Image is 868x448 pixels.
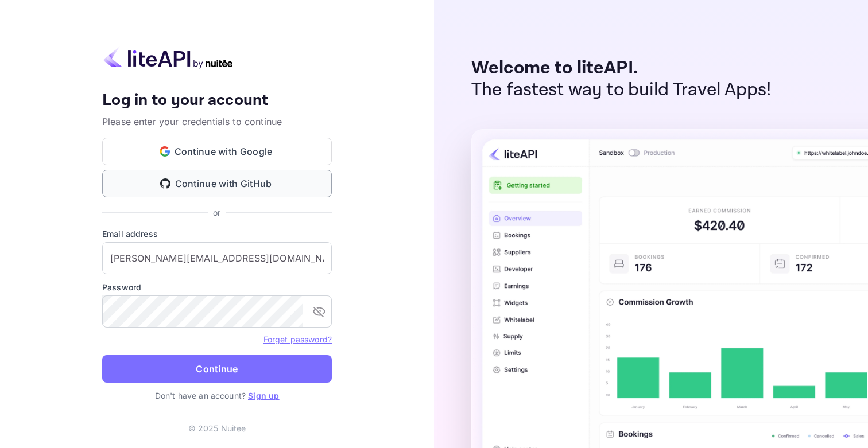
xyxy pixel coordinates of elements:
[102,91,332,111] h4: Log in to your account
[263,334,332,344] a: Forget password?
[102,46,234,69] img: liteapi
[102,138,332,165] button: Continue with Google
[248,391,279,400] a: Sign up
[188,422,246,434] p: © 2025 Nuitee
[102,242,332,274] input: Enter your email address
[102,228,332,240] label: Email address
[213,207,220,219] p: or
[102,281,332,293] label: Password
[471,79,772,101] p: The fastest way to build Travel Apps!
[102,355,332,383] button: Continue
[102,115,332,128] p: Please enter your credentials to continue
[263,333,332,345] a: Forget password?
[471,57,772,79] p: Welcome to liteAPI.
[102,389,332,402] p: Don't have an account?
[102,170,332,197] button: Continue with GitHub
[308,300,331,323] button: toggle password visibility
